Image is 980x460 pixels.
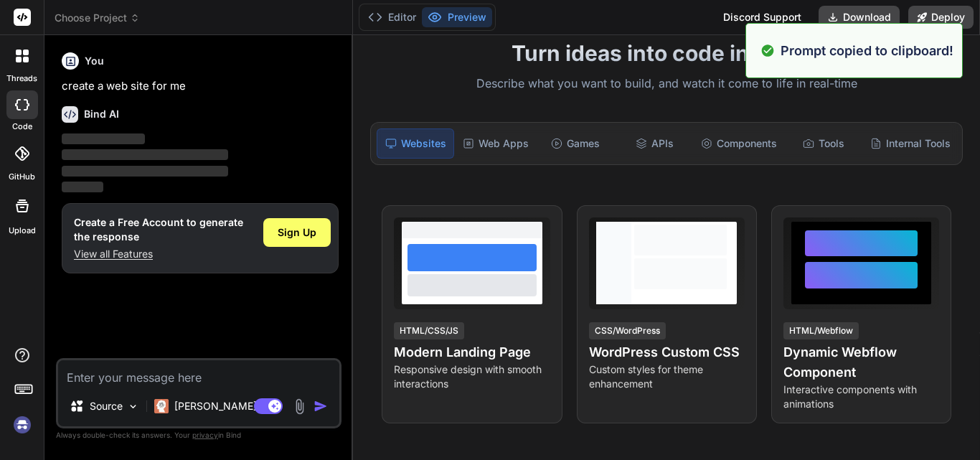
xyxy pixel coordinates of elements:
[74,215,243,244] h1: Create a Free Account to generate the response
[783,382,939,411] p: Interactive components with animations
[786,128,862,159] div: Tools
[781,41,953,60] p: Prompt copied to clipboard!
[62,149,228,160] span: ‌
[362,7,422,27] button: Editor
[56,428,341,442] p: Always double-check its answers. Your in Bind
[62,166,228,177] span: ‌
[589,322,666,339] div: CSS/WordPress
[174,399,281,413] p: [PERSON_NAME] 4 S..
[85,54,104,68] h6: You
[74,247,243,261] p: View all Features
[6,72,37,85] label: threads
[362,40,971,66] h1: Turn ideas into code instantly
[422,7,492,27] button: Preview
[192,431,218,439] span: privacy
[314,399,328,413] img: icon
[62,182,103,192] span: ‌
[616,128,692,159] div: APIs
[9,225,36,237] label: Upload
[10,413,34,437] img: signin
[62,78,339,95] p: create a web site for me
[589,362,745,391] p: Custom styles for theme enhancement
[537,128,613,159] div: Games
[760,41,775,60] img: alert
[291,398,308,415] img: attachment
[12,121,32,133] label: code
[783,322,859,339] div: HTML/Webflow
[154,399,169,413] img: Claude 4 Sonnet
[62,133,145,144] span: ‌
[377,128,454,159] div: Websites
[90,399,123,413] p: Source
[55,11,140,25] span: Choose Project
[695,128,783,159] div: Components
[457,128,534,159] div: Web Apps
[278,225,316,240] span: Sign Up
[394,342,550,362] h4: Modern Landing Page
[715,6,810,29] div: Discord Support
[864,128,956,159] div: Internal Tools
[589,342,745,362] h4: WordPress Custom CSS
[394,322,464,339] div: HTML/CSS/JS
[84,107,119,121] h6: Bind AI
[9,171,35,183] label: GitHub
[783,342,939,382] h4: Dynamic Webflow Component
[362,75,971,93] p: Describe what you want to build, and watch it come to life in real-time
[127,400,139,413] img: Pick Models
[908,6,974,29] button: Deploy
[819,6,900,29] button: Download
[394,362,550,391] p: Responsive design with smooth interactions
